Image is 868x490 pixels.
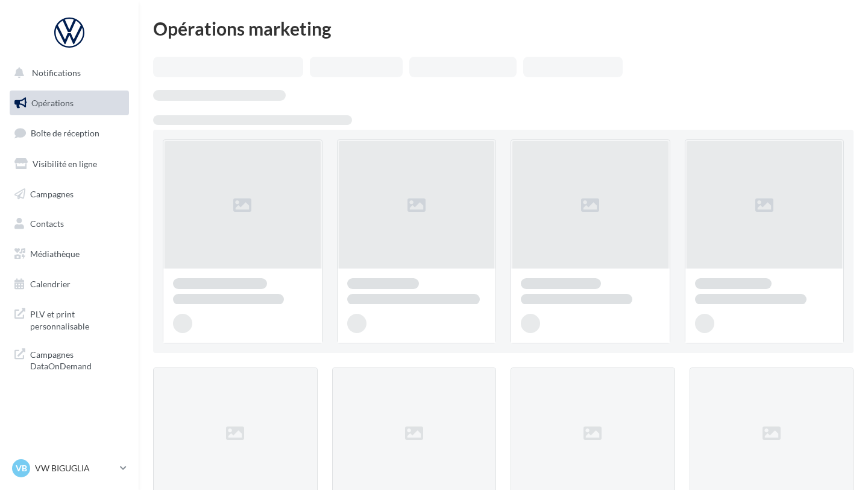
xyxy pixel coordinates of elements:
[7,120,131,146] a: Boîte de réception
[10,457,129,480] a: VB VW BIGUGLIA
[30,218,64,229] span: Contacts
[31,128,99,138] span: Boîte de réception
[7,272,131,297] a: Calendrier
[7,241,131,267] a: Médiathèque
[7,151,131,177] a: Visibilité en ligne
[7,301,131,337] a: PLV et print personnalisable
[30,346,124,372] span: Campagnes DataOnDemand
[30,306,124,332] span: PLV et print personnalisable
[16,462,27,474] span: VB
[7,60,127,86] button: Notifications
[35,462,115,474] p: VW BIGUGLIA
[30,188,74,199] span: Campagnes
[30,249,80,259] span: Médiathèque
[153,19,854,37] div: Opérations marketing
[32,68,81,78] span: Notifications
[7,91,131,116] a: Opérations
[7,211,131,237] a: Contacts
[7,182,131,207] a: Campagnes
[31,98,74,108] span: Opérations
[30,279,71,289] span: Calendrier
[33,159,97,169] span: Visibilité en ligne
[7,342,131,377] a: Campagnes DataOnDemand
